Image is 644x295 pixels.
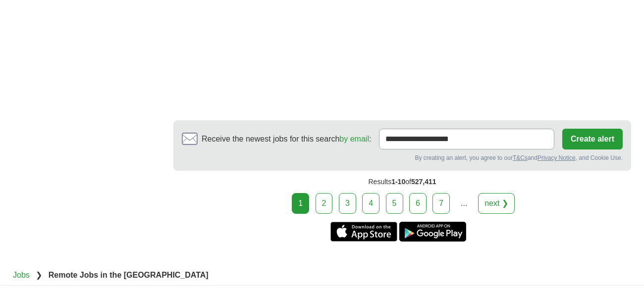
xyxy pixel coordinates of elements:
[411,178,436,186] span: 527,411
[173,171,631,193] div: Results of
[292,193,309,214] div: 1
[386,193,403,214] a: 5
[562,129,623,149] button: Create alert
[316,193,333,214] a: 2
[409,193,427,214] a: 6
[399,222,466,242] a: Get the Android app
[513,154,528,161] a: T&Cs
[478,193,515,214] a: next ❯
[49,271,209,279] strong: Remote Jobs in the [GEOGRAPHIC_DATA]
[339,135,369,143] a: by email
[362,193,379,214] a: 4
[391,178,405,186] span: 1-10
[182,153,623,162] div: By creating an alert, you agree to our and , and Cookie Use.
[339,193,356,214] a: 3
[36,271,42,279] span: ❯
[330,222,397,242] a: Get the iPhone app
[202,133,371,145] span: Receive the newest jobs for this search :
[432,193,450,214] a: 7
[537,154,576,161] a: Privacy Notice
[454,194,474,213] div: ...
[13,271,30,279] a: Jobs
